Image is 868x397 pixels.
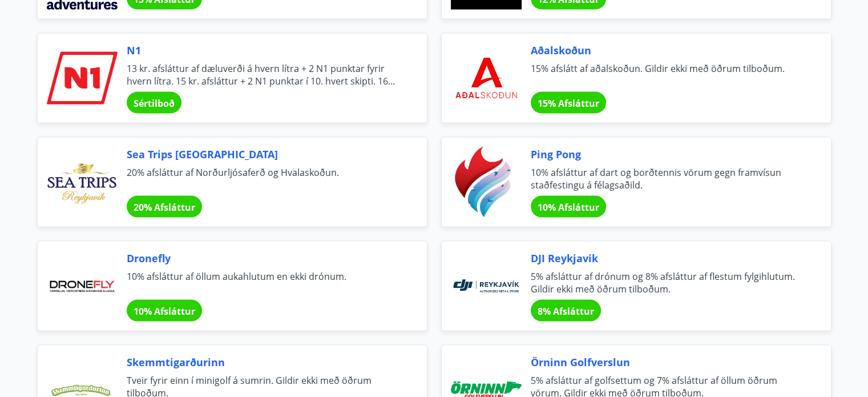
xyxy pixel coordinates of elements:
span: Aðalskoðun [531,43,804,58]
span: 10% afsláttur af dart og borðtennis vörum gegn framvísun staðfestingu á félagsaðild. [531,166,804,191]
span: Örninn Golfverslun [531,355,804,370]
span: 13 kr. afsláttur af dæluverði á hvern lítra + 2 N1 punktar fyrir hvern lítra. 15 kr. afsláttur + ... [127,62,399,87]
span: 10% afsláttur af öllum aukahlutum en ekki drónum. [127,270,399,295]
span: Dronefly [127,251,399,266]
span: 20% afsláttur af Norðurljósaferð og Hvalaskoðun. [127,166,399,191]
span: 10% Afsláttur [134,305,195,318]
span: 10% Afsláttur [538,201,599,214]
span: 5% afsláttur af drónum og 8% afsláttur af flestum fylgihlutum. Gildir ekki með öðrum tilboðum. [531,270,804,295]
span: 15% Afsláttur [538,97,599,110]
span: DJI Reykjavik [531,251,804,266]
span: N1 [127,43,399,58]
span: Sea Trips [GEOGRAPHIC_DATA] [127,147,399,162]
span: 15% afslátt af aðalskoðun. Gildir ekki með öðrum tilboðum. [531,62,804,87]
span: Sértilboð [134,97,175,110]
span: 8% Afsláttur [538,305,594,318]
span: 20% Afsláttur [134,201,195,214]
span: Skemmtigarðurinn [127,355,399,370]
span: Ping Pong [531,147,804,162]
